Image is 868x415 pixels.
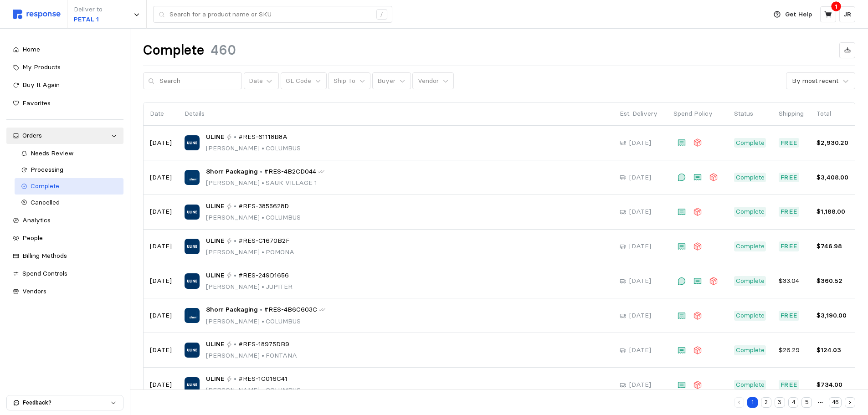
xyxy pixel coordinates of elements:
span: #RES-61118B8A [238,132,288,142]
p: Get Help [785,10,812,20]
span: • [260,144,266,152]
span: • [260,386,266,394]
p: Est. Delivery [620,109,661,119]
span: My Products [22,63,61,71]
span: #RES-1C016C41 [238,374,288,384]
span: ULINE [206,374,224,384]
span: • [260,248,266,256]
a: Processing [15,162,123,178]
p: Free [781,173,798,183]
input: Search [159,73,237,89]
p: [DATE] [629,138,651,148]
span: Spend Controls [22,269,67,277]
p: 1 [835,1,837,11]
p: Spend Policy [673,109,721,119]
p: $124.03 [817,345,848,355]
button: 46 [829,397,842,408]
p: Complete [736,345,765,355]
button: 2 [761,397,771,408]
p: Complete [736,276,765,286]
span: People [22,234,43,242]
p: Total [817,109,848,119]
button: 1 [747,397,758,408]
p: [DATE] [629,173,651,183]
img: ULINE [185,205,200,220]
p: [DATE] [629,311,651,321]
p: • [234,201,236,211]
a: Billing Methods [6,248,123,264]
span: Home [22,45,40,53]
p: [PERSON_NAME] JUPITER [206,282,293,292]
p: • [260,305,262,315]
p: [PERSON_NAME] POMONA [206,247,294,257]
span: Billing Methods [22,251,67,260]
span: Cancelled [31,198,60,206]
p: Free [781,138,798,148]
p: Buyer [377,76,395,86]
span: Complete [31,182,59,190]
span: Favorites [22,99,51,107]
p: $33.04 [779,276,804,286]
p: $360.52 [817,276,848,286]
span: Vendors [22,287,46,295]
p: [DATE] [150,345,172,355]
p: [DATE] [150,380,172,390]
p: Complete [736,138,765,148]
span: • [260,317,266,325]
p: JR [843,10,852,20]
p: [DATE] [629,241,651,251]
p: Vendor [418,76,439,86]
p: $1,188.00 [817,207,848,217]
p: Deliver to [74,5,103,15]
a: Cancelled [15,195,123,211]
p: [PERSON_NAME] COLUMBUS [206,213,301,223]
button: 5 [801,397,812,408]
p: • [260,167,262,177]
p: Complete [736,311,765,321]
span: ULINE [206,201,224,211]
p: • [234,339,236,349]
span: ULINE [206,339,224,349]
button: GL Code [281,72,327,90]
p: Complete [736,241,765,251]
span: #RES-4B6C603C [264,305,317,315]
p: [PERSON_NAME] COLUMBUS [206,317,325,327]
p: $746.98 [817,241,848,251]
span: #RES-3855628D [238,201,289,211]
p: • [234,271,236,281]
p: Feedback? [23,399,110,407]
p: Free [781,241,798,251]
span: Shorr Packaging [206,167,258,177]
p: Free [781,207,798,217]
a: Analytics [6,212,123,229]
img: ULINE [185,273,200,288]
p: $734.00 [817,380,848,390]
div: / [376,9,387,20]
button: JR [839,6,855,22]
p: $3,190.00 [817,311,848,321]
p: [DATE] [629,276,651,286]
span: • [260,213,266,221]
a: Spend Controls [6,266,123,282]
div: By most recent [792,76,838,86]
p: Status [734,109,766,119]
p: [PERSON_NAME] COLUMBUS [206,143,301,154]
p: [DATE] [629,380,651,390]
span: #RES-C1670B2F [238,236,290,246]
p: Date [150,109,172,119]
span: Shorr Packaging [206,305,258,315]
button: 3 [775,397,785,408]
p: Details [185,109,607,119]
a: Buy It Again [6,77,123,93]
button: Buyer [372,72,411,90]
button: Get Help [768,6,817,23]
p: • [234,236,236,246]
p: Ship To [334,76,355,86]
span: #RES-4B2CD044 [264,167,316,177]
p: Free [781,311,798,321]
img: ULINE [185,377,200,392]
p: $2,930.20 [817,138,848,148]
p: [PERSON_NAME] COLUMBUS [206,385,301,395]
p: [DATE] [150,241,172,251]
p: • [234,132,236,142]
